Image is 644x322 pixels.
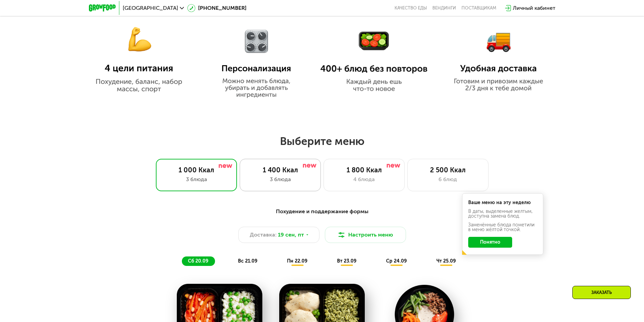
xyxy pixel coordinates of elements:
button: Настроить меню [325,227,406,243]
div: Похудение и поддержание формы [122,207,522,216]
div: Заменённые блюда пометили в меню жёлтой точкой. [468,223,537,232]
div: 1 800 Ккал [331,166,398,174]
button: Понятно [468,237,512,248]
div: Заказать [572,286,631,299]
div: 3 блюда [247,175,314,183]
div: 6 блюд [414,175,481,183]
div: В даты, выделенные желтым, доступна замена блюд. [468,209,537,219]
div: Ваше меню на эту неделю [468,200,537,205]
div: 2 500 Ккал [414,166,481,174]
span: вс 21.09 [238,258,257,264]
div: 3 блюда [163,175,230,183]
a: Вендинги [432,5,456,11]
span: пн 22.09 [287,258,307,264]
div: поставщикам [461,5,496,11]
div: 4 блюда [331,175,398,183]
span: чт 25.09 [436,258,456,264]
span: 19 сен, пт [278,231,304,239]
div: Личный кабинет [513,4,555,12]
div: 1 000 Ккал [163,166,230,174]
a: Качество еды [395,5,427,11]
div: 1 400 Ккал [247,166,314,174]
span: Доставка: [250,231,277,239]
span: ср 24.09 [386,258,407,264]
span: сб 20.09 [188,258,208,264]
span: вт 23.09 [337,258,356,264]
a: [PHONE_NUMBER] [187,4,246,12]
span: [GEOGRAPHIC_DATA] [123,5,178,11]
h2: Выберите меню [22,134,622,148]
